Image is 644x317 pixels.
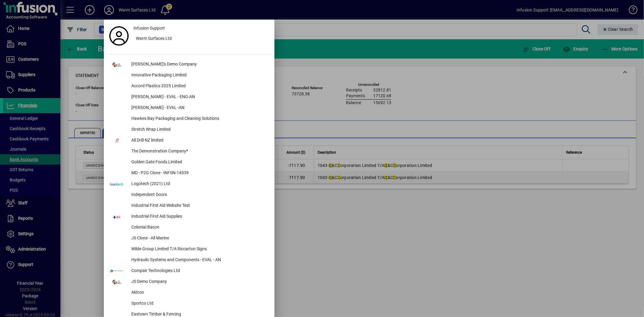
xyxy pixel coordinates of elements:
[107,277,271,287] button: JS Demo Company
[107,287,271,298] button: Aktron
[127,135,271,146] div: All Drill NZ limited
[127,255,271,266] div: Hydraulic Systems and Components - EVAL - AN
[127,287,271,298] div: Aktron
[127,200,271,211] div: Industrial First Aid Website Test
[127,168,271,179] div: MD - P2G Clone - INFSN-14539
[107,179,271,190] button: Logotech (2021) Ltd
[127,103,271,114] div: [PERSON_NAME] - EVAL -AN
[127,233,271,244] div: JS Clone - All Marine
[107,30,131,41] a: Profile
[127,124,271,135] div: Stretch Wrap Limited
[107,200,271,211] button: Industrial First Aid Website Test
[107,233,271,244] button: JS Clone - All Marine
[127,190,271,200] div: Independent Doors
[127,222,271,233] div: Colonial Bacon
[107,157,271,168] button: Golden Gate Foods Limited
[107,103,271,114] button: [PERSON_NAME] - EVAL -AN
[127,298,271,309] div: Sportco Ltd
[127,92,271,103] div: [PERSON_NAME] - EVAL - ENG-AN
[127,244,271,255] div: Wilde Group Limited T/A Riccarton Signs
[127,114,271,124] div: Hawkes Bay Packaging and Cleaning Solutions
[107,255,271,266] button: Hydraulic Systems and Components - EVAL - AN
[107,59,271,70] button: [PERSON_NAME]'s Demo Company
[107,222,271,233] button: Colonial Bacon
[107,92,271,103] button: [PERSON_NAME] - EVAL - ENG-AN
[107,211,271,222] button: Industrial First Aid Supplies
[107,168,271,179] button: MD - P2G Clone - INFSN-14539
[107,146,271,157] button: The Demonstration Company*
[107,70,271,81] button: Innovative Packaging Limited
[107,244,271,255] button: Wilde Group Limited T/A Riccarton Signs
[127,266,271,277] div: Compair Technologies Ltd
[133,25,165,31] span: Infusion Support
[127,211,271,222] div: Industrial First Aid Supplies
[107,298,271,309] button: Sportco Ltd
[107,135,271,146] button: All Drill NZ limited
[127,146,271,157] div: The Demonstration Company*
[107,124,271,135] button: Stretch Wrap Limited
[127,70,271,81] div: Innovative Packaging Limited
[131,34,271,44] button: Warm Surfaces Ltd
[127,277,271,287] div: JS Demo Company
[107,266,271,277] button: Compair Technologies Ltd
[127,81,271,92] div: Accord Plastics 2025 Limited
[107,114,271,124] button: Hawkes Bay Packaging and Cleaning Solutions
[107,190,271,200] button: Independent Doors
[127,179,271,190] div: Logotech (2021) Ltd
[107,81,271,92] button: Accord Plastics 2025 Limited
[127,59,271,70] div: [PERSON_NAME]'s Demo Company
[127,157,271,168] div: Golden Gate Foods Limited
[131,23,271,34] a: Infusion Support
